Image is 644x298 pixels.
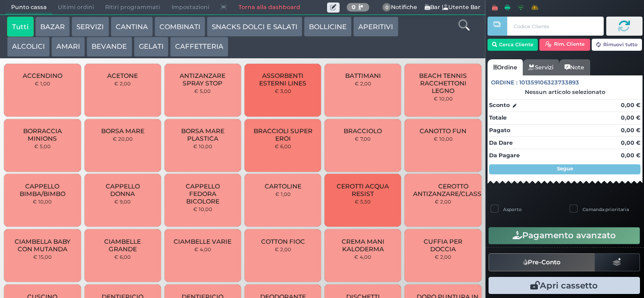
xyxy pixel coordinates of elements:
small: € 10,00 [193,143,212,149]
span: Punto cassa [6,1,52,15]
small: € 5,00 [34,143,51,149]
button: BEVANDE [87,37,132,57]
span: CEROTTI ACQUA RESIST [333,182,393,197]
button: Apri cassetto [489,277,640,294]
strong: 0,00 € [621,102,640,109]
small: € 6,00 [275,143,291,149]
a: Ordine [488,59,523,75]
span: BORRACCIA MINIONS [13,127,72,142]
button: CAFFETTERIA [170,37,228,57]
small: € 1,00 [35,80,50,86]
span: CAPPELLO BIMBA/BIMBO [13,182,72,197]
small: € 2,00 [435,254,451,260]
small: € 10,00 [434,136,453,142]
button: Pagamento avanzato [489,227,640,244]
small: € 5,50 [355,198,371,205]
span: BATTIMANI [345,72,381,79]
span: ACETONE [107,72,138,79]
small: € 2,00 [275,246,291,252]
label: Asporto [503,206,522,213]
div: Nessun articolo selezionato [488,88,642,95]
button: APERITIVI [353,17,398,37]
strong: 0,00 € [621,127,640,134]
button: Pre-Conto [489,253,595,271]
small: € 15,00 [33,254,52,260]
button: Cerca Cliente [488,39,538,51]
span: CANOTTO FUN [420,127,466,135]
strong: Pagato [489,127,510,134]
button: COMBINATI [154,17,205,37]
small: € 3,00 [275,88,291,94]
span: Ultimi ordini [52,1,100,15]
button: GELATI [134,37,169,57]
small: € 10,00 [193,206,212,212]
strong: Segue [557,165,573,172]
small: € 7,00 [355,136,371,142]
small: € 4,00 [354,254,371,260]
button: ALCOLICI [7,37,50,57]
input: Codice Cliente [507,17,603,36]
span: CAPPELLO FEDORA BICOLORE [173,182,233,205]
span: 0 [382,3,391,12]
span: CAPPELLO DONNA [93,182,152,197]
span: CIAMBELLA BABY CON MUTANDA [13,238,72,253]
label: Comanda prioritaria [583,206,629,213]
small: € 4,00 [194,246,211,252]
span: Impostazioni [166,1,215,15]
small: € 2,00 [435,198,451,205]
small: € 1,00 [275,191,291,197]
span: BORSA MARE PLASTICA [173,127,233,142]
span: CEROTTO ANTIZANZARE/CLASSICO [413,182,493,197]
span: BRACCIOLI SUPER EROI [253,127,313,142]
strong: 0,00 € [621,114,640,121]
button: SERVIZI [71,17,109,37]
span: Ordine : [491,78,518,87]
span: Ritiri programmati [100,1,166,15]
small: € 2,00 [114,80,131,86]
span: BORSA MARE [101,127,144,135]
a: Torna alla dashboard [232,1,305,15]
strong: Sconto [489,101,510,110]
span: BRACCIOLO [344,127,382,135]
button: CANTINA [111,17,153,37]
b: 0 [352,4,356,11]
span: BEACH TENNIS RACCHETTONI LEGNO [413,72,473,94]
span: ACCENDINO [23,72,62,79]
span: CIAMBELLE VARIE [174,238,231,245]
span: 101359106323733893 [519,78,579,87]
button: Rim. Cliente [539,39,590,51]
strong: 0,00 € [621,139,640,146]
small: € 2,00 [355,80,371,86]
strong: Da Pagare [489,152,520,159]
small: € 9,00 [114,198,131,205]
small: € 10,00 [33,198,52,205]
small: € 20,00 [113,136,133,142]
strong: 0,00 € [621,152,640,159]
button: BAZAR [35,17,70,37]
span: CIAMBELLE GRANDE [93,238,152,253]
button: SNACKS DOLCI E SALATI [207,17,302,37]
a: Servizi [523,59,559,75]
a: Note [559,59,590,75]
strong: Totale [489,114,507,121]
button: BOLLICINE [304,17,352,37]
small: € 10,00 [434,95,453,102]
span: ASSORBENTI ESTERNI LINES [253,72,313,87]
button: Rimuovi tutto [592,39,642,51]
span: COTTON FIOC [261,238,305,245]
span: CARTOLINE [265,182,301,190]
span: ANTIZANZARE SPRAY STOP [173,72,233,87]
button: AMARI [51,37,85,57]
span: CUFFIA PER DOCCIA [413,238,473,253]
span: CREMA MANI KALODERMA [333,238,393,253]
small: € 6,00 [114,254,131,260]
strong: Da Dare [489,139,513,146]
small: € 5,00 [194,88,211,94]
button: Tutti [7,17,34,37]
